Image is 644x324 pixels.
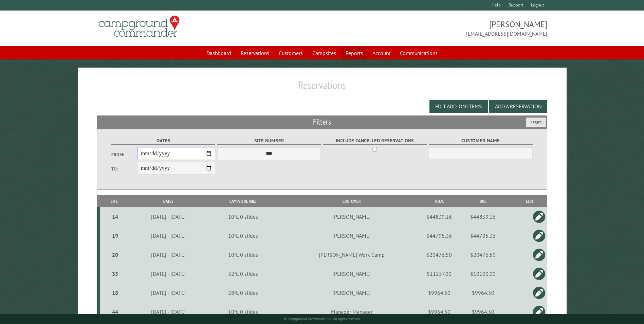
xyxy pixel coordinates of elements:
[396,47,442,59] a: Communications
[129,289,207,296] div: [DATE] - [DATE]
[429,137,532,145] label: Customer Name
[453,245,513,264] td: $20476.50
[453,226,513,245] td: $44795.36
[208,302,278,321] td: 10ft, 0 slides
[129,232,207,239] div: [DATE] - [DATE]
[425,245,453,264] td: $20476.50
[368,47,394,59] a: Account
[453,264,513,283] td: $10100.00
[129,251,207,258] div: [DATE] - [DATE]
[97,13,182,40] img: Campground Commander
[425,264,453,283] td: $11257.00
[103,270,127,277] div: 35
[453,195,513,207] th: Due
[208,195,278,207] th: Camper Details
[103,289,127,296] div: 18
[278,226,425,245] td: [PERSON_NAME]
[208,207,278,226] td: 10ft, 0 slides
[322,19,547,38] span: [PERSON_NAME] [EMAIL_ADDRESS][DOMAIN_NAME]
[111,137,215,145] label: Dates
[278,245,425,264] td: [PERSON_NAME] Work Camp
[453,283,513,302] td: $9964.50
[278,207,425,226] td: [PERSON_NAME]
[208,283,278,302] td: 28ft, 0 slides
[111,166,137,172] label: To:
[526,118,546,127] button: Reset
[217,137,321,145] label: Site Number
[97,78,547,97] h1: Reservations
[453,302,513,321] td: $9964.50
[489,100,547,113] button: Add a Reservation
[208,245,278,264] td: 10ft, 0 slides
[129,213,207,220] div: [DATE] - [DATE]
[111,151,137,158] label: From:
[342,47,367,59] a: Reports
[103,213,127,220] div: 14
[453,207,513,226] td: $44839.16
[425,207,453,226] td: $44839.16
[202,47,235,59] a: Dashboard
[278,302,425,321] td: Manager Manager
[100,195,128,207] th: Site
[425,226,453,245] td: $44795.36
[103,232,127,239] div: 19
[128,195,208,207] th: Dates
[103,308,127,315] div: 44
[278,283,425,302] td: [PERSON_NAME]
[278,195,425,207] th: Customer
[429,100,488,113] button: Edit Add-on Items
[208,264,278,283] td: 32ft, 0 slides
[425,283,453,302] td: $9964.50
[97,115,547,128] h2: Filters
[425,302,453,321] td: $9964.50
[323,137,427,145] label: Include Cancelled Reservations
[208,226,278,245] td: 10ft, 0 slides
[237,47,273,59] a: Reservations
[425,195,453,207] th: Total
[103,251,127,258] div: 20
[308,47,340,59] a: Campsites
[284,317,361,321] small: © Campground Commander LLC. All rights reserved.
[275,47,307,59] a: Customers
[129,308,207,315] div: [DATE] - [DATE]
[129,270,207,277] div: [DATE] - [DATE]
[278,264,425,283] td: [PERSON_NAME]
[513,195,547,207] th: Edit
